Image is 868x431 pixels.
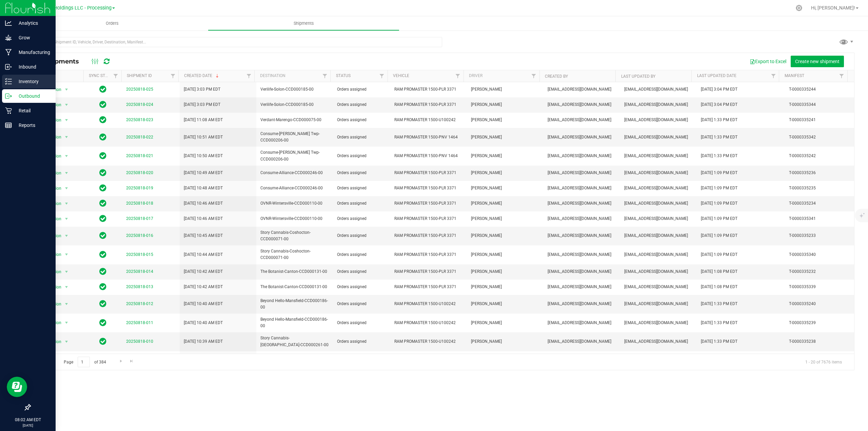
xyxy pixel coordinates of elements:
[284,20,323,26] span: Shipments
[471,232,539,239] span: [PERSON_NAME]
[701,86,737,93] span: [DATE] 3:04 PM EDT
[337,185,387,191] span: Orders assigned
[126,102,153,107] a: 20250818-024
[260,248,329,261] span: Story Cannabis-Coshocton-CCD000071-00
[463,70,539,82] th: Driver
[337,153,387,159] span: Orders assigned
[471,185,539,191] span: [PERSON_NAME]
[789,86,850,93] span: T-0000335244
[62,337,71,346] span: select
[795,59,840,64] span: Create new shipment
[260,170,329,176] span: Consume-Alliance-CCD000246-00
[184,284,223,290] span: [DATE] 10:42 AM EDT
[126,269,153,274] a: 20250818-014
[12,48,53,56] p: Manufacturing
[789,251,850,258] span: T-0000335340
[62,85,71,94] span: select
[548,251,611,258] span: [EMAIL_ADDRESS][DOMAIN_NAME]
[548,215,611,222] span: [EMAIL_ADDRESS][DOMAIN_NAME]
[471,338,539,345] span: [PERSON_NAME]
[62,151,71,161] span: select
[811,5,855,11] span: Hi, [PERSON_NAME]!
[5,122,12,129] inline-svg: Reports
[208,16,399,31] a: Shipments
[35,58,86,65] span: All Shipments
[260,117,329,123] span: Verdant-Marengo-CCD000075-00
[260,131,329,144] span: Consume-[PERSON_NAME] Twp-CCD000206-00
[126,284,153,289] a: 20250818-013
[62,184,71,193] span: select
[260,268,329,275] span: The Botanist-Canton-CCD000131-00
[99,100,106,109] span: In Sync
[319,70,330,82] a: Filter
[393,73,409,78] a: Vehicle
[99,299,106,308] span: In Sync
[99,151,106,161] span: In Sync
[62,318,71,327] span: select
[260,229,329,242] span: Story Cannabis-Coshocton-CCD000071-00
[337,284,387,290] span: Orders assigned
[97,20,128,26] span: Orders
[99,250,106,259] span: In Sync
[624,134,688,140] span: [EMAIL_ADDRESS][DOMAIN_NAME]
[184,101,220,108] span: [DATE] 3:03 PM EDT
[548,320,611,326] span: [EMAIL_ADDRESS][DOMAIN_NAME]
[99,132,106,142] span: In Sync
[545,74,568,79] a: Created By
[337,338,387,345] span: Orders assigned
[99,115,106,125] span: In Sync
[471,170,539,176] span: [PERSON_NAME]
[184,338,223,345] span: [DATE] 10:39 AM EDT
[127,357,137,366] a: Go to the last page
[99,267,106,276] span: In Sync
[624,338,688,345] span: [EMAIL_ADDRESS][DOMAIN_NAME]
[5,63,12,70] inline-svg: Inbound
[62,199,71,208] span: select
[337,232,387,239] span: Orders assigned
[624,200,688,207] span: [EMAIL_ADDRESS][DOMAIN_NAME]
[701,134,737,140] span: [DATE] 1:33 PM EDT
[184,134,223,140] span: [DATE] 10:51 AM EDT
[184,86,220,93] span: [DATE] 3:03 PM EDT
[789,153,850,159] span: T-0000335242
[624,215,688,222] span: [EMAIL_ADDRESS][DOMAIN_NAME]
[789,101,850,108] span: T-0000335344
[548,170,611,176] span: [EMAIL_ADDRESS][DOMAIN_NAME]
[184,301,223,307] span: [DATE] 10:40 AM EDT
[337,251,387,258] span: Orders assigned
[789,200,850,207] span: T-0000335234
[701,320,737,326] span: [DATE] 1:33 PM EDT
[548,338,611,345] span: [EMAIL_ADDRESS][DOMAIN_NAME]
[337,215,387,222] span: Orders assigned
[624,170,688,176] span: [EMAIL_ADDRESS][DOMAIN_NAME]
[394,200,463,207] span: RAM PROMASTER 1500-PLR 3371
[624,320,688,326] span: [EMAIL_ADDRESS][DOMAIN_NAME]
[243,70,254,82] a: Filter
[394,101,463,108] span: RAM PROMASTER 1500-PLR 3371
[260,215,329,222] span: OVNR-Wintersville-CCD000110-00
[789,232,850,239] span: T-0000335233
[184,73,220,78] a: Created Date
[548,301,611,307] span: [EMAIL_ADDRESS][DOMAIN_NAME]
[12,77,53,86] p: Inventory
[336,73,351,78] a: Status
[548,153,611,159] span: [EMAIL_ADDRESS][DOMAIN_NAME]
[624,284,688,290] span: [EMAIL_ADDRESS][DOMAIN_NAME]
[452,70,463,82] a: Filter
[62,100,71,110] span: select
[5,107,12,114] inline-svg: Retail
[789,185,850,191] span: T-0000335235
[548,101,611,108] span: [EMAIL_ADDRESS][DOMAIN_NAME]
[548,284,611,290] span: [EMAIL_ADDRESS][DOMAIN_NAME]
[471,134,539,140] span: [PERSON_NAME]
[337,320,387,326] span: Orders assigned
[99,337,106,346] span: In Sync
[701,251,737,258] span: [DATE] 1:09 PM EDT
[394,268,463,275] span: RAM PROMASTER 1500-PLR 3371
[12,92,53,100] p: Outbound
[471,215,539,222] span: [PERSON_NAME]
[184,200,223,207] span: [DATE] 10:46 AM EDT
[260,86,329,93] span: Verilife-Solon-CCD000185-00
[126,233,153,238] a: 20250818-016
[621,74,655,79] a: Last Updated By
